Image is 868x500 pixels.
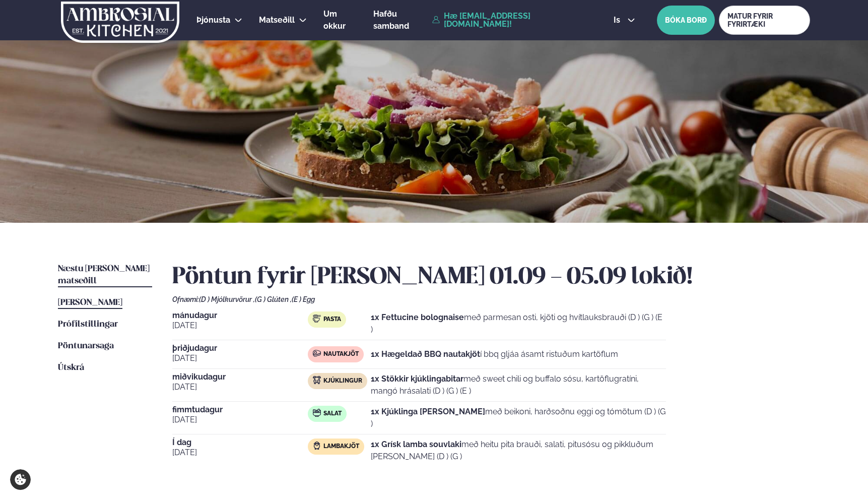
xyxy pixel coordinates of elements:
span: [DATE] [172,381,308,393]
a: Útskrá [58,362,84,374]
span: (G ) Glúten , [255,295,292,303]
span: Útskrá [58,363,84,372]
span: miðvikudagur [172,373,308,381]
img: chicken.svg [313,376,321,384]
strong: 1x Stökkir kjúklingabitar [371,374,463,384]
strong: 1x Grísk lamba souvlaki [371,440,461,449]
h2: Pöntun fyrir [PERSON_NAME] 01.09 - 05.09 lokið! [172,263,810,291]
img: salad.svg [313,409,321,417]
span: Pöntunarsaga [58,342,114,350]
span: mánudagur [172,311,308,320]
span: (E ) Egg [292,295,315,303]
a: Pöntunarsaga [58,340,114,352]
span: [DATE] [172,352,308,364]
span: is [614,16,623,24]
span: Næstu [PERSON_NAME] matseðill [58,265,150,285]
span: Prófílstillingar [58,320,118,329]
span: [DATE] [172,414,308,426]
span: fimmtudagur [172,406,308,414]
strong: 1x Kjúklinga [PERSON_NAME] [371,407,485,416]
span: Salat [323,410,342,418]
img: logo [60,2,180,43]
p: í bbq gljáa ásamt ristuðum kartöflum [371,348,618,360]
span: Hafðu samband [373,9,409,31]
a: Prófílstillingar [58,319,118,331]
span: Pasta [323,316,341,324]
span: Lambakjöt [323,443,359,451]
a: MATUR FYRIR FYRIRTÆKI [719,6,810,35]
button: BÓKA BORÐ [657,6,715,35]
img: beef.svg [313,349,321,357]
span: Þjónusta [196,15,230,25]
a: [PERSON_NAME] [58,297,122,309]
p: með parmesan osti, kjöti og hvítlauksbrauði (D ) (G ) (E ) [371,311,666,336]
p: með heitu pita brauði, salati, pitusósu og pikkluðum [PERSON_NAME] (D ) (G ) [371,439,666,463]
a: Næstu [PERSON_NAME] matseðill [58,263,152,287]
img: Lamb.svg [313,442,321,450]
a: Hafðu samband [373,8,427,32]
strong: 1x Fettucine bolognaise [371,312,464,322]
span: Um okkur [323,9,346,31]
strong: 1x Hægeldað BBQ nautakjöt [371,349,480,359]
span: þriðjudagur [172,344,308,352]
a: Þjónusta [196,14,230,26]
span: [PERSON_NAME] [58,298,122,307]
span: Í dag [172,439,308,447]
span: Nautakjöt [323,350,359,358]
a: Um okkur [323,8,357,32]
a: Cookie settings [10,469,31,490]
a: Matseðill [259,14,295,26]
p: með sweet chili og buffalo sósu, kartöflugratíni, mangó hrásalati (D ) (G ) (E ) [371,373,666,397]
p: með beikoni, harðsoðnu eggi og tómötum (D ) (G ) [371,406,666,430]
div: Ofnæmi: [172,295,810,303]
a: Hæ [EMAIL_ADDRESS][DOMAIN_NAME]! [432,12,590,28]
img: pasta.svg [313,315,321,323]
span: [DATE] [172,447,308,459]
button: is [606,16,643,24]
span: Matseðill [259,15,295,25]
span: Kjúklingur [323,377,362,385]
span: (D ) Mjólkurvörur , [199,295,255,303]
span: [DATE] [172,320,308,332]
